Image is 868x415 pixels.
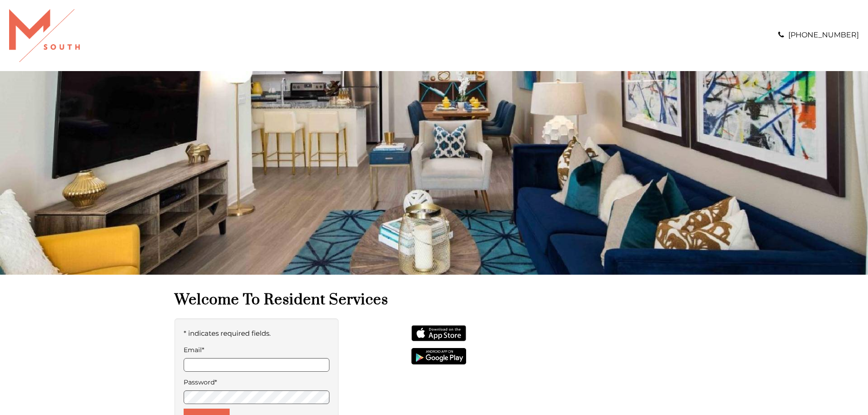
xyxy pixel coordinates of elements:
label: Password* [184,376,330,388]
p: * indicates required fields. [184,328,330,339]
h1: Welcome to Resident Services [175,291,694,309]
a: [PHONE_NUMBER] [788,31,859,39]
img: Get it on Google Play [411,348,466,364]
img: A graphic with a red M and the word SOUTH. [9,9,80,62]
img: App Store [411,325,466,342]
label: Email* [184,344,330,356]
